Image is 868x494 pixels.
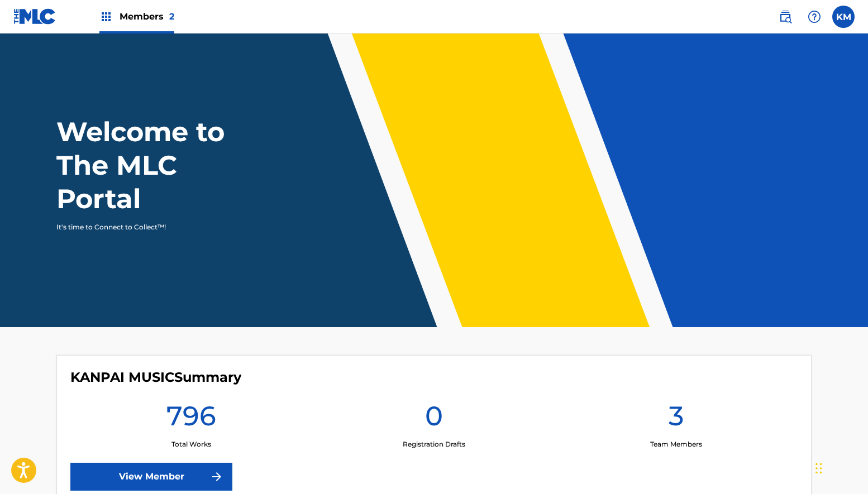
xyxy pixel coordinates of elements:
div: Drag [815,452,822,485]
h1: Welcome to The MLC Portal [56,115,265,215]
p: It's time to Connect to Collect™! [56,222,250,232]
h1: 0 [425,399,443,439]
p: Total Works [171,439,211,449]
h1: 3 [669,399,684,439]
img: search [779,10,792,23]
h1: 796 [166,399,216,439]
p: Team Members [650,439,702,449]
a: Public Search [774,6,797,28]
h4: KANPAI MUSIC [70,369,241,386]
iframe: Chat Widget [812,440,868,494]
img: help [808,10,821,23]
span: 2 [169,11,174,22]
div: Help [803,6,826,28]
div: User Menu [832,6,855,28]
img: Top Rightsholders [99,10,113,23]
img: f7272a7cc735f4ea7f67.svg [210,470,223,483]
p: Registration Drafts [403,439,465,449]
img: MLC Logo [13,8,56,25]
a: View Member [70,463,232,491]
span: Members [120,10,174,23]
